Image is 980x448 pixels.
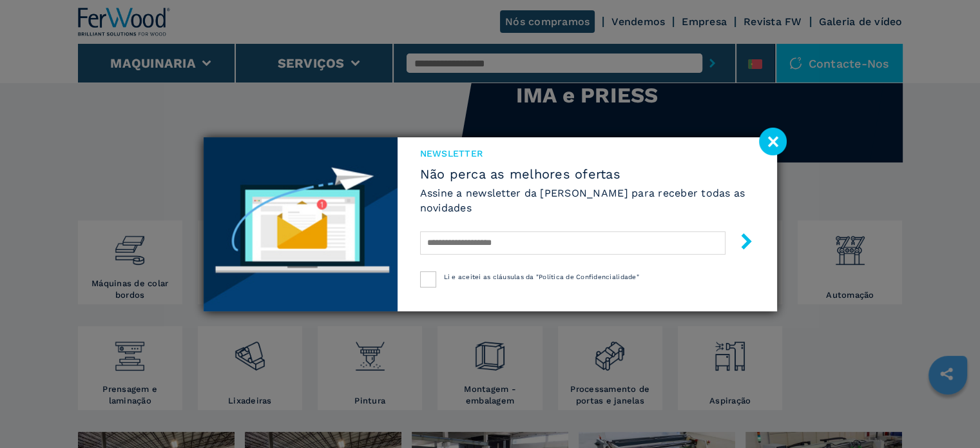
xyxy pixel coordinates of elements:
[444,273,639,280] span: Li e aceitei as cláusulas da "Política de Confidencialidade"
[420,166,754,182] span: Não perca as melhores ofertas
[420,186,754,215] h6: Assine a newsletter da [PERSON_NAME] para receber todas as novidades
[420,147,754,160] span: Newsletter
[204,137,398,311] img: Newsletter image
[725,228,754,258] button: submit-button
